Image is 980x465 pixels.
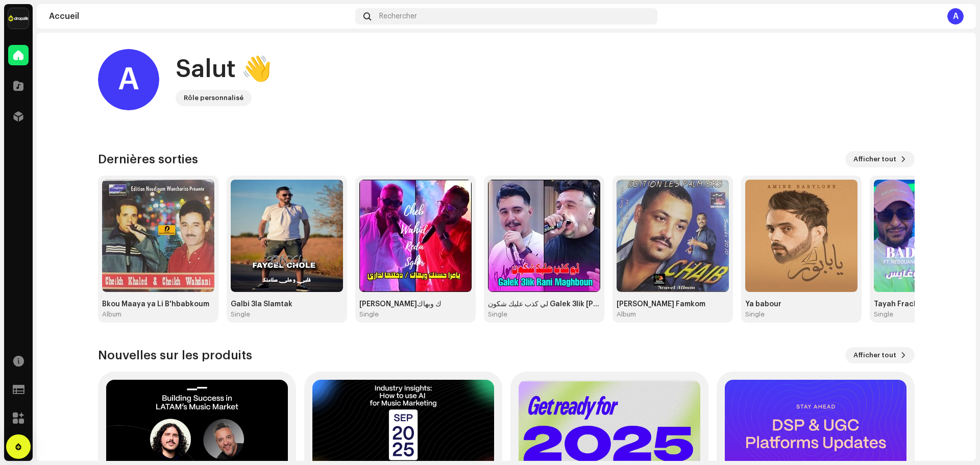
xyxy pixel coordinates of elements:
[98,347,252,363] h3: Nouvelles sur les produits
[853,345,896,365] span: Afficher tout
[874,310,893,319] div: Single
[845,151,915,167] button: Afficher tout
[102,180,214,292] img: 7cec1191-adb8-4435-b4b1-be451efad465
[853,149,896,169] span: Afficher tout
[745,180,857,292] img: c1d59f67-ac04-47e7-99c9-40939d75a28e
[184,92,243,104] div: Rôle personnalisé
[617,310,636,319] div: Album
[102,300,214,308] div: Bkou Maaya ya Li B'hbabkoum
[49,12,351,20] div: Accueil
[947,8,964,25] div: A
[617,300,729,308] div: [PERSON_NAME] Famkom
[745,300,857,308] div: Ya babour
[488,180,600,292] img: 093cfdf0-c121-4c69-bdab-2ca1e16a6dbc
[98,151,198,167] h3: Dernières sorties
[359,310,379,319] div: Single
[231,180,343,292] img: 286b6348-ba6d-4667-b3f5-6e051897b556
[379,12,417,20] span: Rechercher
[617,180,729,292] img: e9327f91-4221-4108-906c-db035a3503a5
[845,347,915,363] button: Afficher tout
[231,300,343,308] div: Galbi 3la Slamtak
[488,310,507,319] div: Single
[488,300,600,308] div: لي كذب عليك شكون Galek 3lik [PERSON_NAME]
[359,180,472,292] img: 960c4d59-42be-4377-b45a-23a8c9e552b3
[176,53,272,86] div: Salut 👋
[231,310,250,319] div: Single
[102,310,121,319] div: Album
[6,434,31,459] div: Open Intercom Messenger
[745,310,765,319] div: Single
[359,300,472,308] div: [PERSON_NAME]ك وبهاك
[8,8,29,29] img: 6b198820-6d9f-4d8e-bd7e-78ab9e57ca24
[98,49,159,110] div: A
